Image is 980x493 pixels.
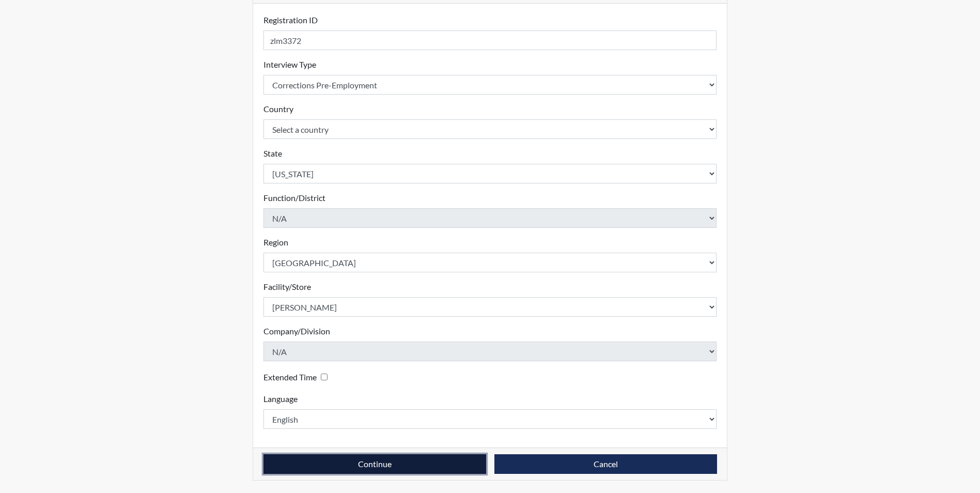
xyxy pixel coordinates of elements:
label: Facility/Store [263,281,311,293]
label: Country [263,103,293,115]
label: Company/Division [263,325,330,337]
label: Registration ID [263,14,318,26]
label: Function/District [263,192,325,204]
label: Language [263,393,298,405]
label: Extended Time [263,371,317,383]
button: Cancel [494,454,717,474]
div: Checking this box will provide the interviewee with an accomodation of extra time to answer each ... [263,369,332,384]
button: Continue [263,454,486,474]
input: Insert a Registration ID, which needs to be a unique alphanumeric value for each interviewee [263,30,717,50]
label: Interview Type [263,58,316,71]
label: Region [263,236,288,249]
label: State [263,147,282,160]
